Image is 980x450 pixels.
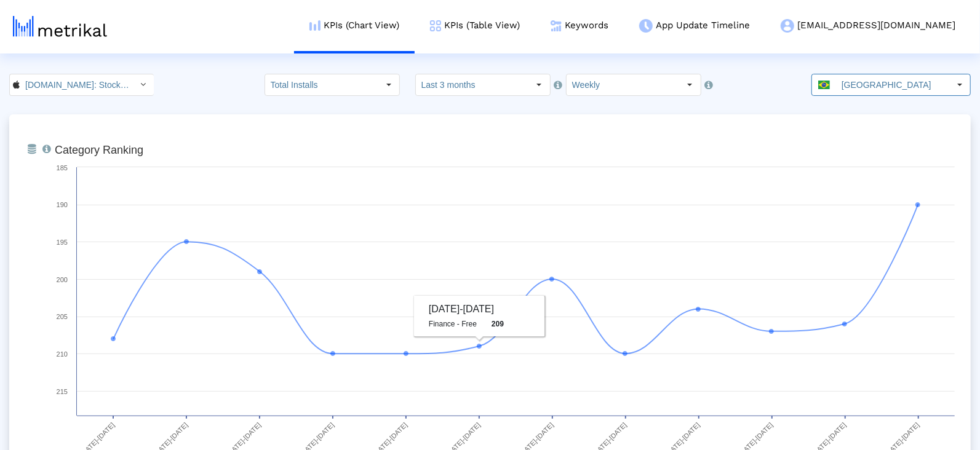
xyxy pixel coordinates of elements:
div: Select [133,74,154,95]
div: Select [378,74,399,95]
img: kpi-table-menu-icon.png [430,20,441,31]
img: metrical-logo-light.png [13,16,107,37]
img: my-account-menu-icon.png [781,19,794,33]
text: 215 [57,388,68,395]
text: 185 [57,164,68,172]
text: 190 [57,201,68,208]
img: app-update-menu-icon.png [639,19,653,33]
div: Select [949,74,970,95]
tspan: Category Ranking [55,144,143,156]
div: Select [529,74,550,95]
img: keywords.png [551,20,562,31]
div: Select [680,74,701,95]
img: kpi-chart-menu-icon.png [309,20,321,31]
text: 205 [57,313,68,320]
text: 195 [57,239,68,246]
text: 200 [57,276,68,283]
text: 210 [57,350,68,358]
